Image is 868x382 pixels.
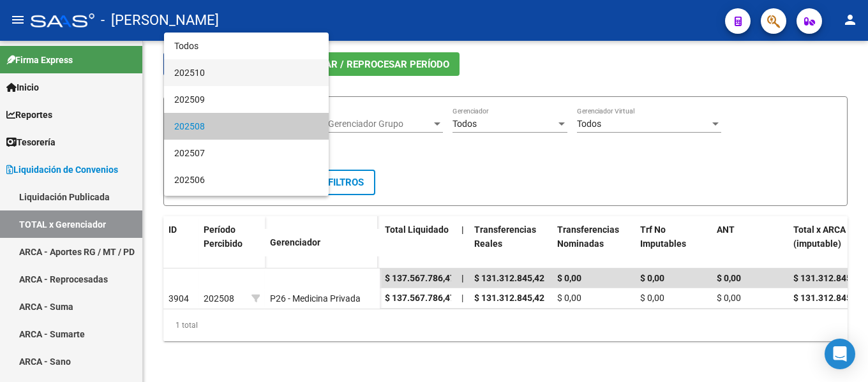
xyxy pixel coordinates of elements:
span: 202505 [174,193,318,220]
span: 202506 [174,166,318,193]
span: 202508 [174,113,318,140]
span: 202510 [174,59,318,86]
div: Open Intercom Messenger [825,339,855,369]
span: 202509 [174,86,318,113]
span: Todos [174,33,318,59]
span: 202507 [174,140,318,166]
